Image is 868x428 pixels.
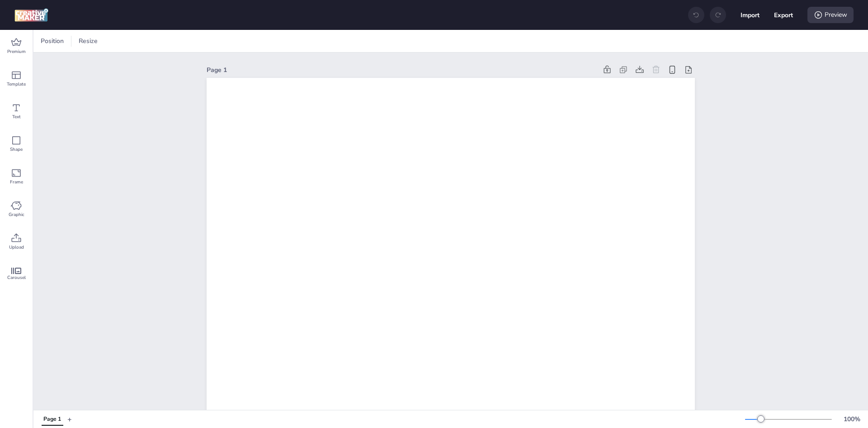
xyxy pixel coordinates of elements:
span: Carousel [7,274,26,281]
img: logo Creative Maker [14,8,48,22]
button: Export [774,5,793,24]
span: Resize [77,36,99,46]
div: 100 % [841,414,863,424]
span: Position [39,36,66,46]
span: Frame [10,178,23,186]
span: Graphic [9,211,24,218]
button: Import [741,5,759,24]
span: Shape [10,146,23,153]
div: Tabs [37,411,67,427]
button: + [67,411,72,427]
span: Upload [9,244,24,251]
div: Page 1 [43,415,61,423]
span: Premium [7,48,26,55]
span: Text [12,113,21,120]
span: Template [7,81,26,88]
div: Page 1 [207,65,597,75]
div: Preview [807,7,854,23]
